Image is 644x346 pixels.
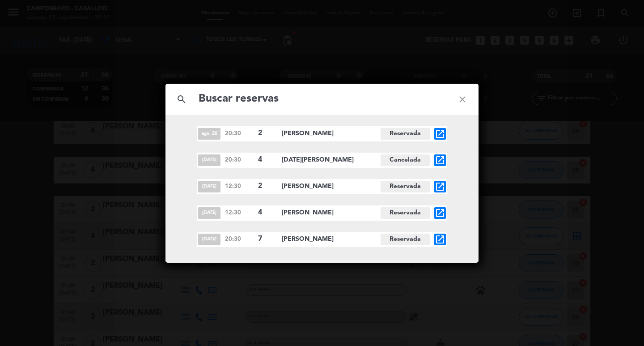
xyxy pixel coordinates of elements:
i: open_in_new [435,128,445,139]
i: search [165,83,198,115]
span: [DATE] [198,154,220,166]
span: Reservada [381,128,430,140]
i: close [446,83,479,115]
span: 2 [258,128,274,139]
span: [PERSON_NAME] [282,208,381,218]
span: 20:30 [225,155,254,165]
span: 7 [258,233,274,245]
span: Reservada [381,207,430,219]
span: Cancelada [381,154,430,166]
span: 4 [258,154,274,166]
span: 4 [258,207,274,218]
i: open_in_new [435,234,445,245]
span: [DATE][PERSON_NAME] [282,155,381,165]
span: 20:30 [225,129,254,138]
span: [PERSON_NAME] [282,181,381,192]
span: [DATE] [198,234,220,245]
span: Reservada [381,234,430,245]
span: ago. 26 [198,128,220,140]
span: [DATE] [198,207,220,219]
span: 12:30 [225,208,254,218]
input: Buscar reservas [198,90,446,108]
i: open_in_new [435,181,445,192]
span: [DATE] [198,181,220,192]
span: 2 [258,180,274,192]
span: 12:30 [225,182,254,191]
span: Reservada [381,181,430,192]
span: 20:30 [225,235,254,244]
i: open_in_new [435,155,445,166]
i: open_in_new [435,208,445,218]
span: [PERSON_NAME] [282,128,381,139]
span: [PERSON_NAME] [282,234,381,244]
